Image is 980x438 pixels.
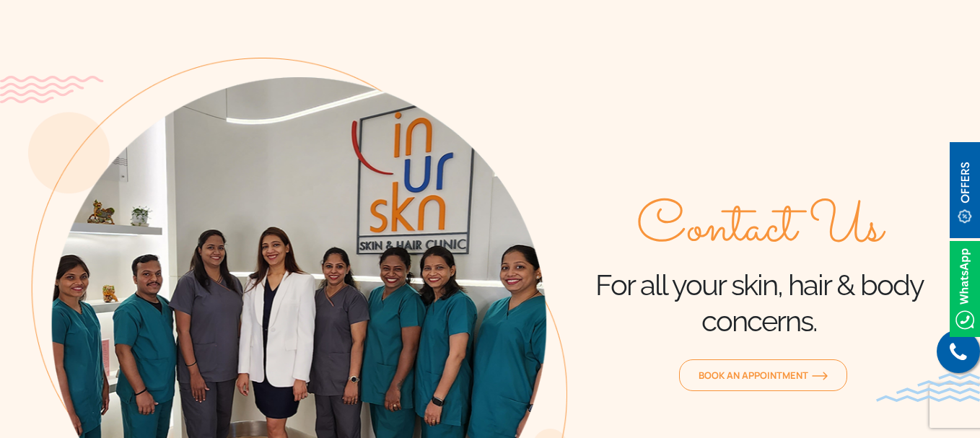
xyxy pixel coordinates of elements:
img: orange-arrow [812,372,828,380]
div: For all your skin, hair & body concerns. [567,196,952,339]
img: Whatsappicon [950,241,980,337]
img: offerBt [950,142,980,238]
img: bluewave [876,373,980,402]
span: Book an Appointment [699,369,828,382]
span: Contact Us [636,196,883,261]
a: Book an Appointmentorange-arrow [679,359,847,391]
img: up-blue-arrow.svg [951,413,962,424]
a: Whatsappicon [950,279,980,295]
